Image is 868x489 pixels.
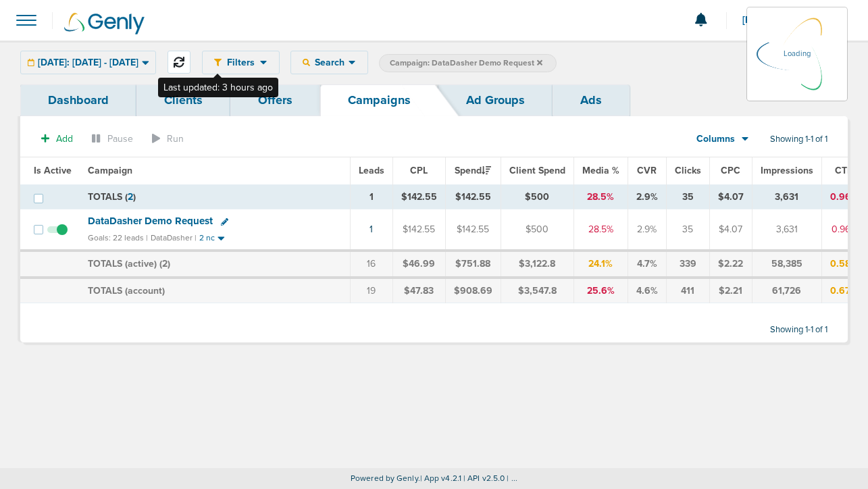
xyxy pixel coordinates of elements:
[392,251,445,278] td: $46.99
[445,209,501,251] td: $142.55
[350,184,392,209] td: 1
[392,209,445,251] td: $142.55
[628,278,666,303] td: 4.6%
[582,165,619,176] span: Media %
[80,251,350,278] td: TOTALS (active) ( )
[628,251,666,278] td: 4.7%
[359,165,384,176] span: Leads
[56,133,73,145] span: Add
[445,278,501,303] td: $908.69
[752,278,821,303] td: 61,726
[420,473,461,483] span: | App v4.2.1
[463,473,505,483] span: | API v2.5.0
[721,165,740,176] span: CPC
[821,278,867,303] td: 0.67%
[628,209,666,251] td: 2.9%
[752,251,821,278] td: 58,385
[628,184,666,209] td: 2.9%
[573,209,628,251] td: 28.5%
[445,251,501,278] td: $751.88
[573,278,628,303] td: 25.6%
[752,209,821,251] td: 3,631
[438,84,553,116] a: Ad Groups
[666,251,709,278] td: 339
[709,278,752,303] td: $2.21
[88,215,213,227] span: DataDasher Demo Request
[509,165,565,176] span: Client Spend
[501,209,573,251] td: $500
[320,84,438,116] a: Campaigns
[20,84,136,116] a: Dashboard
[88,165,132,176] span: Campaign
[821,251,867,278] td: 0.58%
[573,251,628,278] td: 24.1%
[158,78,278,97] div: Last updated: 3 hours ago
[666,184,709,209] td: 35
[742,16,827,25] span: [PERSON_NAME]
[136,84,230,116] a: Clients
[410,165,428,176] span: CPL
[761,165,813,176] span: Impressions
[162,258,168,269] span: 2
[392,184,445,209] td: $142.55
[350,278,392,303] td: 19
[666,278,709,303] td: 411
[128,191,133,203] span: 2
[835,165,853,176] span: CTR
[34,165,72,176] span: Is Active
[770,134,827,145] span: Showing 1-1 of 1
[507,473,517,483] span: | ...
[455,165,491,176] span: Spend
[64,13,145,34] img: Genly
[770,324,827,336] span: Showing 1-1 of 1
[80,278,350,303] td: TOTALS (account)
[350,251,392,278] td: 16
[675,165,701,176] span: Clicks
[392,278,445,303] td: $47.83
[88,233,148,243] small: Goals: 22 leads |
[666,209,709,251] td: 35
[34,129,80,149] button: Add
[390,57,542,69] span: Campaign: DataDasher Demo Request
[369,224,373,235] a: 1
[573,184,628,209] td: 28.5%
[501,278,573,303] td: $3,547.8
[151,233,197,242] small: DataDasher |
[752,184,821,209] td: 3,631
[784,46,811,62] p: Loading
[709,209,752,251] td: $4.07
[501,184,573,209] td: $500
[80,184,350,209] td: TOTALS ( )
[553,84,630,116] a: Ads
[637,165,657,176] span: CVR
[199,233,215,243] small: 2 nc
[709,251,752,278] td: $2.22
[445,184,501,209] td: $142.55
[821,209,867,251] td: 0.96%
[501,251,573,278] td: $3,122.8
[821,184,867,209] td: 0.96%
[709,184,752,209] td: $4.07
